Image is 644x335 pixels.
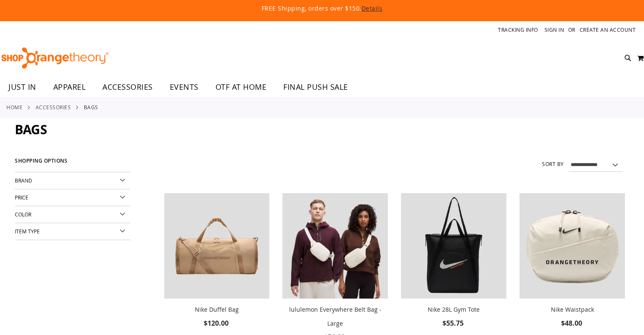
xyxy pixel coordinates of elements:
a: Nike 28L Gym Tote [401,193,506,300]
a: APPAREL [45,78,94,97]
span: OTF AT HOME [216,78,267,97]
a: ACCESSORIES [94,78,161,97]
a: Nike Waistpack [520,193,625,300]
div: Item Type [15,223,130,240]
a: Create an Account [580,26,636,33]
span: Brand [15,177,32,184]
span: FINAL PUSH SALE [283,78,348,97]
a: Nike Duffel Bag [164,193,270,300]
span: $120.00 [204,318,230,328]
strong: Shopping Options [15,154,130,172]
span: Item Type [15,228,40,235]
a: Home [6,103,22,111]
a: lululemon Everywhere Belt Bag - Large [289,305,381,327]
a: Details [362,4,383,12]
span: APPAREL [53,78,86,97]
span: $48.00 [561,318,583,328]
span: $55.75 [442,318,465,328]
span: Color [15,211,31,218]
span: ACCESSORIES [102,78,153,97]
img: Nike Waistpack [520,193,625,299]
strong: Bags [84,103,98,111]
a: EVENTS [161,78,207,97]
div: Color [15,206,130,223]
a: Nike 28L Gym Tote [428,305,480,313]
div: Price [15,189,130,206]
span: Bags [15,121,47,138]
a: lululemon Everywhere Belt Bag - Large [282,193,388,300]
a: Tracking Info [498,26,538,33]
p: FREE Shipping, orders over $150. [68,4,576,13]
a: Sign In [544,26,564,33]
a: Nike Duffel Bag [195,305,239,313]
img: Nike 28L Gym Tote [401,193,506,299]
span: JUST IN [8,78,36,97]
div: Brand [15,172,130,189]
a: ACCESSORIES [36,103,71,111]
a: Nike Waistpack [551,305,594,313]
a: FINAL PUSH SALE [275,78,357,97]
a: OTF AT HOME [207,78,275,97]
img: Nike Duffel Bag [164,193,270,299]
span: EVENTS [170,78,199,97]
img: lululemon Everywhere Belt Bag - Large [282,193,388,299]
span: Price [15,194,28,201]
label: Sort By [542,161,564,168]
